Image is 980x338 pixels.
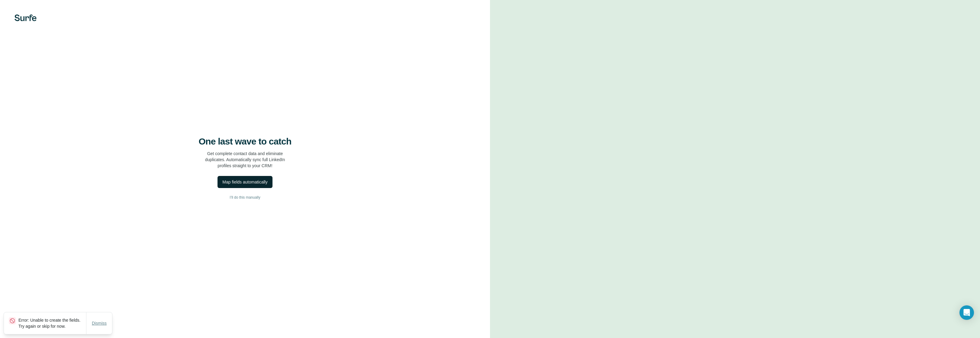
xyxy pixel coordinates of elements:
div: Map fields automatically [222,179,267,185]
img: Surfe's logo [15,15,37,21]
span: I’ll do this manually [230,195,260,200]
p: Error: Unable to create the fields. Try again or skip for now. [18,317,86,329]
button: I’ll do this manually [12,193,478,202]
button: Dismiss [88,318,111,329]
span: Dismiss [92,320,107,326]
div: Open Intercom Messenger [959,305,974,320]
button: Map fields automatically [218,176,272,188]
h4: One last wave to catch [199,136,292,147]
p: Get complete contact data and eliminate duplicates. Automatically sync full LinkedIn profiles str... [205,151,285,169]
